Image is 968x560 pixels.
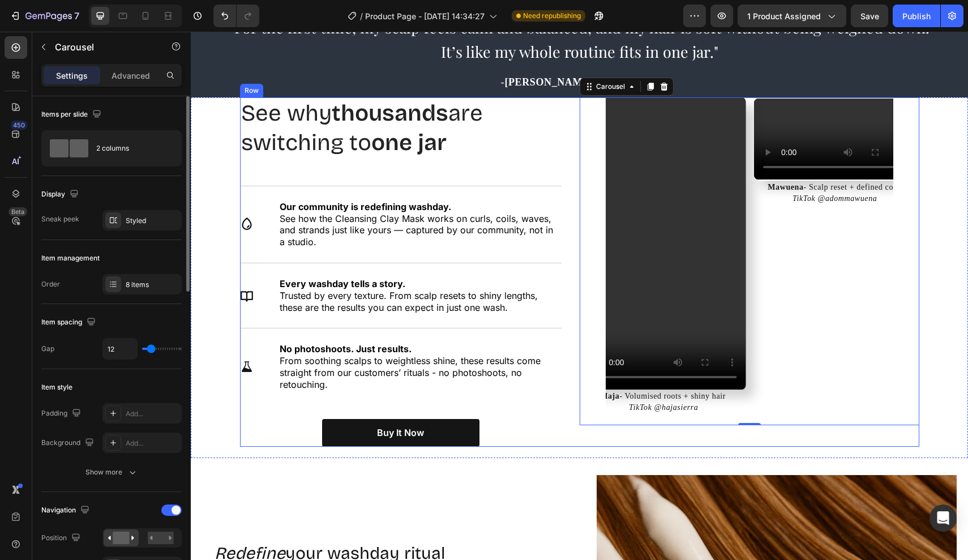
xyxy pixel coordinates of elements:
[851,5,888,27] button: Save
[24,511,254,532] span: your washday ritual
[860,11,879,21] span: Save
[213,5,259,27] div: Undo/Redo
[49,66,371,127] h2: See why are switching to
[902,10,931,22] div: Publish
[89,258,347,281] span: Trusted by every texture. From scalp resets to shiny lengths, these are the results you can expec...
[405,45,467,56] i: verified buyer
[56,70,88,82] p: Settings
[112,70,150,82] p: Advanced
[563,67,725,148] video: Video
[41,214,79,224] div: Sneak peek
[55,40,151,54] p: Carousel
[930,505,957,532] div: Open Intercom Messenger
[602,163,686,171] i: TikTok @adommawuena
[438,371,507,380] i: TikTok @hajasierra
[41,315,98,330] div: Item spacing
[41,503,92,518] div: Navigation
[89,181,362,216] span: See how the Cleansing Clay Mask works on curls, coils, waves, and strands just like yours — captu...
[89,311,221,323] strong: No photoshoots. Just results.
[126,216,179,226] div: Styled
[89,246,215,258] strong: Every washday tells a story.
[360,10,363,22] span: /
[41,531,83,546] div: Position
[89,169,260,181] strong: Our community is redefining washday.
[8,207,27,216] div: Beta
[89,323,350,358] span: From soothing scalps to weightless shine, these results come straight from our customers’ rituals...
[85,467,138,478] div: Show more
[126,280,179,290] div: 8 items
[126,409,179,419] div: Add...
[738,5,846,27] button: 1 product assigned
[747,10,821,22] span: 1 product assigned
[181,97,256,125] strong: one jar
[41,253,100,263] div: Item management
[365,10,485,22] span: Product Page - [DATE] 14:34:27
[24,511,95,532] i: Redefine
[41,107,104,122] div: Items per slide
[314,45,405,56] strong: [PERSON_NAME],
[126,438,179,448] div: Add...
[310,45,467,56] span: -
[96,135,165,161] div: 2 columns
[41,344,54,354] div: Gap
[131,387,289,415] button: Buy It Now
[74,9,79,23] p: 7
[410,360,429,369] strong: Haja
[186,395,233,407] div: Buy It Now
[893,5,940,27] button: Publish
[5,5,84,27] button: 7
[41,462,182,482] button: Show more
[392,359,554,381] p: - Volumised roots + shiny hair
[41,382,72,392] div: Item style
[103,339,137,359] input: Auto
[523,11,581,21] span: Need republishing
[403,50,436,60] div: Carousel
[141,68,258,95] strong: thousands
[41,406,83,421] div: Padding
[41,279,60,289] div: Order
[191,32,968,560] iframe: Design area
[577,151,613,160] strong: Mawuena
[563,150,725,172] p: - Scalp reset + defined coils
[41,187,81,202] div: Display
[41,435,96,451] div: Background
[52,54,70,64] div: Row
[11,121,27,130] div: 450
[391,66,555,358] video: Video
